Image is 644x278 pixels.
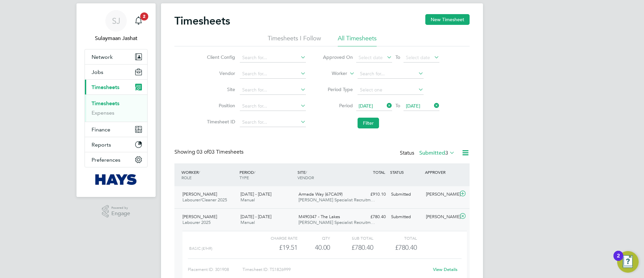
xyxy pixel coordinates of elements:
[240,69,306,79] input: Search for...
[299,197,375,203] span: [PERSON_NAME] Specialist Recruitm…
[358,118,379,128] button: Filter
[92,126,110,133] span: Finance
[419,150,455,156] label: Submitted
[393,53,402,62] span: To
[205,54,235,60] label: Client Config
[298,175,314,180] span: VENDOR
[111,211,130,216] span: Engage
[354,189,388,200] div: £910.10
[254,234,298,242] div: Charge rate
[423,166,458,178] div: APPROVER
[433,267,458,272] a: View Details
[323,103,353,109] label: Period
[296,166,354,184] div: SITE
[240,53,306,63] input: Search for...
[400,149,456,158] div: Status
[423,211,458,223] div: [PERSON_NAME]
[240,191,271,197] span: [DATE] - [DATE]
[268,34,321,46] li: Timesheets I Follow
[188,264,243,275] div: Placement ID: 301908
[95,174,137,185] img: hays-logo-retina.png
[330,234,373,242] div: Sub Total
[240,85,306,95] input: Search for...
[306,169,307,175] span: /
[617,251,639,273] button: Open Resource Center, 2 new notifications
[205,86,235,92] label: Site
[338,34,377,46] li: All Timesheets
[240,102,306,111] input: Search for...
[189,246,212,251] span: Basic (£/HR)
[85,152,147,167] button: Preferences
[359,103,373,109] span: [DATE]
[205,70,235,76] label: Vendor
[239,175,249,180] span: TYPE
[240,118,306,127] input: Search for...
[298,234,330,242] div: QTY
[254,169,255,175] span: /
[317,70,347,77] label: Worker
[174,149,245,156] div: Showing
[182,214,217,220] span: [PERSON_NAME]
[354,211,388,223] div: £780.40
[140,12,148,21] span: 2
[254,242,298,253] div: £19.51
[180,166,238,184] div: WORKER
[85,137,147,152] button: Reports
[423,189,458,200] div: [PERSON_NAME]
[299,191,342,197] span: Armada Way (67CA09)
[330,242,373,253] div: £780.40
[238,166,296,184] div: PERIOD
[197,149,244,155] span: 03 Timesheets
[299,220,375,225] span: [PERSON_NAME] Specialist Recruitm…
[92,100,119,107] a: Timesheets
[85,80,147,94] button: Timesheets
[393,101,402,110] span: To
[85,65,147,79] button: Jobs
[182,220,211,225] span: Labourer 2025
[181,175,192,180] span: ROLE
[199,169,200,175] span: /
[617,256,620,265] div: 2
[85,122,147,137] button: Finance
[406,54,430,61] span: Select date
[243,264,429,275] div: Timesheet ID: TS1826999
[92,157,120,163] span: Preferences
[197,149,209,155] span: 03 of
[359,54,383,61] span: Select date
[92,54,113,60] span: Network
[445,150,448,156] span: 3
[388,189,423,200] div: Submitted
[298,242,330,253] div: 40.00
[85,49,147,64] button: Network
[240,197,255,203] span: Manual
[406,103,420,109] span: [DATE]
[395,243,417,251] span: £780.40
[358,69,424,79] input: Search for...
[373,169,385,175] span: TOTAL
[388,166,423,178] div: STATUS
[240,214,271,220] span: [DATE] - [DATE]
[85,10,148,42] a: SJSulaymaan Jashat
[182,191,217,197] span: [PERSON_NAME]
[85,174,148,185] a: Go to home page
[425,14,470,25] button: New Timesheet
[76,3,156,197] nav: Main navigation
[323,86,353,92] label: Period Type
[92,110,114,116] a: Expenses
[174,14,230,28] h2: Timesheets
[132,10,145,32] a: 2
[205,119,235,125] label: Timesheet ID
[85,34,148,42] span: Sulaymaan Jashat
[205,103,235,109] label: Position
[299,214,340,220] span: M490347 - The Lakes
[102,205,130,218] a: Powered byEngage
[92,69,103,75] span: Jobs
[92,84,119,90] span: Timesheets
[111,205,130,211] span: Powered by
[112,16,120,25] span: SJ
[358,85,424,95] input: Select one
[240,220,255,225] span: Manual
[92,142,111,148] span: Reports
[323,54,353,60] label: Approved On
[388,211,423,223] div: Submitted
